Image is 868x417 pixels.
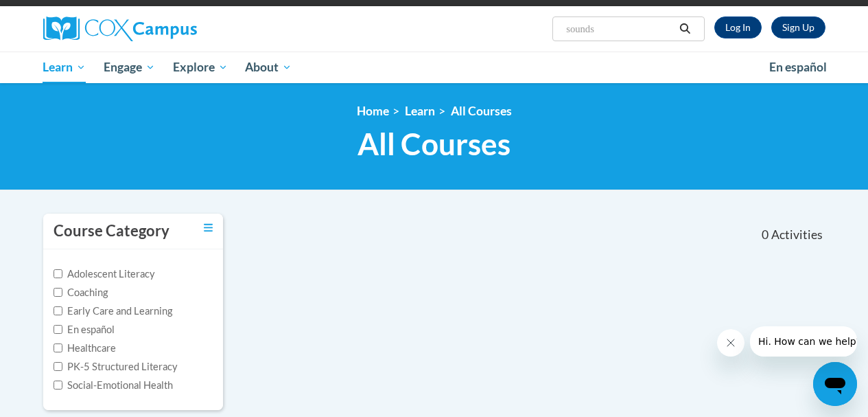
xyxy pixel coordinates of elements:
button: Search [675,21,695,37]
span: Hi. How can we help? [8,10,111,21]
a: Register [771,16,825,38]
label: PK-5 Structured Literacy [54,359,178,374]
a: Cox Campus [43,16,290,41]
span: Engage [104,59,155,76]
span: 0 [762,227,769,243]
label: Early Care and Learning [54,304,172,319]
label: Coaching [54,285,108,300]
a: Toggle collapse [204,221,213,236]
input: Checkbox for Options [54,269,62,278]
input: Checkbox for Options [54,362,62,371]
h3: Course Category [54,221,169,242]
iframe: Close message [717,329,744,357]
iframe: Message from company [750,326,857,357]
a: Learn [34,52,95,83]
span: En español [769,60,827,74]
input: Checkbox for Options [54,343,62,352]
a: Learn [405,104,435,118]
a: Log In [714,16,762,38]
input: Search Courses [565,21,675,37]
a: En español [760,53,836,82]
a: Home [357,104,389,118]
a: Explore [164,52,237,83]
img: Cox Campus [43,16,197,41]
a: All Courses [451,104,512,118]
iframe: Button to launch messaging window [813,362,857,406]
span: Activities [771,227,823,243]
a: Engage [95,52,164,83]
span: All Courses [357,126,511,162]
input: Checkbox for Options [54,306,62,315]
a: About [236,52,301,83]
label: Healthcare [54,341,116,356]
input: Checkbox for Options [54,325,62,334]
input: Checkbox for Options [54,288,62,297]
label: En español [54,322,115,337]
span: Explore [173,59,228,76]
label: Social-Emotional Health [54,378,173,393]
span: About [245,59,292,76]
label: Adolescent Literacy [54,267,155,282]
input: Checkbox for Options [54,381,62,390]
span: Learn [43,59,86,76]
div: Main menu [33,52,836,83]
